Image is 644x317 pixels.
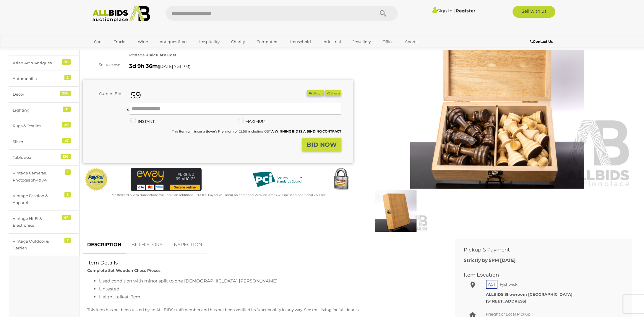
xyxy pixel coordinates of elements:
[84,168,108,191] img: Official PayPal Seal
[253,37,282,47] a: Computers
[9,165,80,188] a: Vintage Cameras, Photography & AV 1
[9,150,80,165] a: Tablewear 126
[110,37,130,47] a: Trucks
[111,193,326,197] small: Mastercard & Visa transactions will incur an additional 1.9% fee. Paypal will incur an additional...
[271,129,341,133] b: A WINNING BID IS A BINDING CONTRACT
[464,247,614,253] h2: Pickup & Payment
[99,285,442,293] li: Untested
[64,192,71,197] div: 5
[13,215,61,229] div: Vintage Hi-Fi & Electronics
[64,75,71,80] div: 2
[89,6,153,22] img: Allbids.com.au
[486,312,531,316] span: Freight or Local Pickup
[9,211,80,233] a: Vintage Hi-Fi & Electronics 44
[99,293,442,301] li: Height tallest: 9cm
[64,238,71,243] div: 7
[62,215,71,220] div: 44
[87,268,160,273] strong: Complete Set Wooden Chess Pieces
[195,37,223,47] a: Hospitality
[13,154,61,161] div: Tablewear
[90,37,106,47] a: Cars
[62,138,71,143] div: 47
[530,39,552,44] b: Contact Us
[13,238,61,252] div: Vintage Outdoor & Garden
[9,86,80,102] a: Decor 258
[307,90,324,97] button: Watch
[13,91,61,98] div: Decor
[90,47,140,56] a: [GEOGRAPHIC_DATA]
[156,37,191,47] a: Antiques & Art
[325,90,341,97] button: Share
[127,236,167,254] a: BID HISTORY
[456,8,475,14] a: Register
[83,236,126,254] a: DESCRIPTION
[87,260,442,266] h2: Item Details
[512,6,555,18] a: Sell with us
[61,154,71,159] div: 126
[129,63,158,69] strong: 3d 9h 36m
[131,168,202,191] img: eWAY Payment Gateway
[486,280,497,289] span: ACT
[227,37,249,47] a: Charity
[9,118,80,134] a: Rugs & Textiles 20
[530,38,554,45] a: Contact Us
[9,71,80,86] a: Automobilia 2
[464,257,516,263] b: Strictly by 5PM [DATE]
[158,64,190,69] span: ( )
[99,277,442,285] li: Used condition with minor split to one [DEMOGRAPHIC_DATA] [PERSON_NAME]
[9,55,80,71] a: Asian Art & Antiques 36
[65,169,71,175] div: 1
[9,134,80,150] a: Silver 47
[307,141,337,148] strong: BID NOW
[130,90,141,101] strong: $9
[379,37,398,47] a: Office
[13,60,61,66] div: Asian Art & Antiques
[13,138,61,145] div: Silver
[238,118,265,125] label: MAXIMUM
[87,306,442,313] p: This item has not been tested by an ALLBIDS staff member and has not been verified its functional...
[486,292,572,297] strong: ALLBIDS Showroom [GEOGRAPHIC_DATA]
[248,168,307,191] img: PCI DSS compliant
[329,168,353,191] img: Secured by Rapid SSL
[63,107,71,112] div: 31
[13,107,61,114] div: Lighting
[130,118,155,125] label: INSTANT
[60,91,71,96] div: 258
[307,90,324,97] li: Watch this item
[486,299,526,303] strong: [STREET_ADDRESS]
[349,37,375,47] a: Jewellery
[498,280,519,288] span: Fyshwick
[78,61,125,68] div: Set to close
[62,59,71,65] div: 36
[364,190,428,232] img: Complete Set Wooden Chess Pieces
[159,64,189,69] span: [DATE] 7:51 PM
[368,6,398,21] button: Search
[9,188,80,211] a: Vintage Fashion & Apparel 5
[13,170,61,184] div: Vintage Cameras, Photography & AV
[401,37,421,47] a: Sports
[147,53,176,57] strong: Calculate Cost
[9,102,80,118] a: Lighting 31
[286,37,315,47] a: Household
[134,37,152,47] a: Wine
[432,8,452,14] a: Sign In
[13,75,61,82] div: Automobilia
[62,122,71,128] div: 20
[129,52,353,58] div: Postage -
[302,138,341,152] button: BID NOW
[13,192,61,206] div: Vintage Fashion & Apparel
[172,129,341,133] small: This Item will incur a Buyer's Premium of 22.5% including GST.
[453,7,455,14] span: |
[9,233,80,256] a: Vintage Outdoor & Garden 7
[362,15,632,189] img: Complete Set Wooden Chess Pieces
[168,236,207,254] a: INSPECTION
[464,272,614,278] h2: Item Location
[83,90,126,97] div: Current Bid
[319,37,345,47] a: Industrial
[13,122,61,129] div: Rugs & Textiles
